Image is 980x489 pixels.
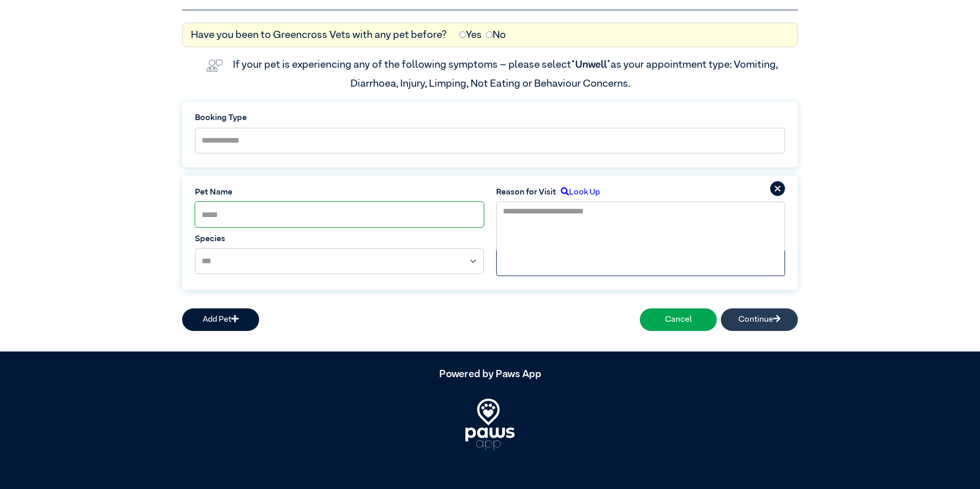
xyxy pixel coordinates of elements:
input: Yes [459,31,466,38]
label: If your pet is experiencing any of the following symptoms – please select as your appointment typ... [233,60,780,88]
img: vet [202,55,227,76]
label: Species [195,233,484,245]
label: Booking Type [195,112,785,124]
img: PawsApp [465,399,515,450]
label: Yes [459,27,482,43]
label: No [486,27,506,43]
h5: Powered by Paws App [182,368,798,380]
button: Continue [721,308,798,331]
input: No [486,31,493,38]
label: Have you been to Greencross Vets with any pet before? [191,27,447,43]
label: Pet Name [195,186,484,199]
span: “Unwell” [571,60,611,70]
label: Reason for Visit [496,186,556,199]
button: Cancel [640,308,717,331]
button: Add Pet [182,308,259,331]
label: Look Up [556,186,600,199]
